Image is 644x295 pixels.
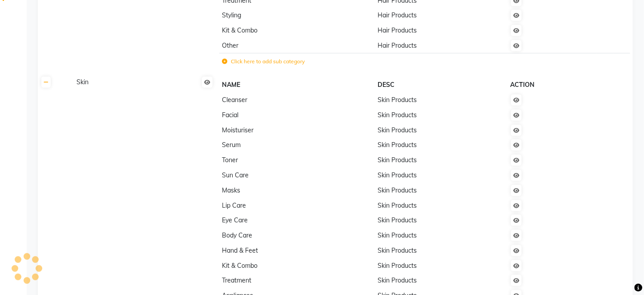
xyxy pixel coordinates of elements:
span: Other [222,41,238,49]
span: Eye Care [222,216,248,224]
span: Hair Products [378,11,417,19]
span: Lip Care [222,201,246,209]
span: Treatment [222,276,251,284]
span: Hair Products [378,26,417,34]
span: Skin Products [378,111,417,119]
span: Facial [222,111,238,119]
span: Skin Products [378,156,417,164]
span: Skin Products [378,96,417,104]
span: Toner [222,156,238,164]
span: Moisturiser [222,126,254,134]
span: Skin Products [378,246,417,254]
span: Hand & Feet [222,246,258,254]
span: Skin Products [378,216,417,224]
span: Serum [222,141,241,149]
span: Body Care [222,231,252,239]
span: Sun Care [222,171,249,179]
th: NAME [219,78,375,93]
span: Skin Products [378,126,417,134]
span: Skin Products [378,201,417,209]
span: Skin Products [378,276,417,284]
th: ACTION [507,78,596,93]
span: Skin Products [378,231,417,239]
span: Masks [222,186,240,194]
span: Skin [76,78,89,86]
span: Skin Products [378,262,417,270]
th: DESC [375,78,507,93]
span: Kit & Combo [222,26,258,34]
span: Styling [222,11,241,19]
label: Click here to add sub category [222,57,305,66]
span: Cleanser [222,96,247,104]
span: Hair Products [378,41,417,49]
span: Skin Products [378,141,417,149]
span: Skin Products [378,186,417,194]
span: Skin Products [378,171,417,179]
span: Kit & Combo [222,262,258,270]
